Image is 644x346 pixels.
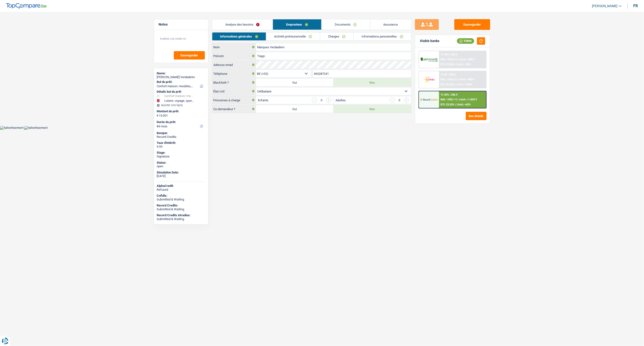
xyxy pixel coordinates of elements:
div: Submitted & Waiting [157,217,205,221]
div: Record Credits Atradius: [157,213,205,217]
h5: Notes [159,22,203,27]
label: Nom [212,43,256,51]
span: Limit: >800 € [459,78,475,81]
div: Banque: [157,131,205,135]
button: Sauvegarder [174,51,205,59]
div: Stage: [157,151,205,155]
div: 11.99% | 260 € [441,53,458,56]
label: Téléphone [212,70,256,77]
span: / [458,78,458,81]
span: Limit: <50% [457,63,471,66]
div: Record Credits: [157,204,205,207]
div: Record Credits [157,135,205,139]
label: But du prêt: [157,80,204,84]
span: DTI: 25.28% [441,63,454,66]
div: Ajouter une ligne [157,103,205,107]
a: Assurance [370,19,411,30]
span: Limit: >1.033 € [459,98,477,101]
label: Prénom [212,52,256,60]
span: DTI: 23.25% [441,103,454,106]
button: Sauvegarder [454,19,490,30]
span: / [455,63,456,66]
div: Cofidis: [157,194,205,198]
div: [PERSON_NAME] Verdadeiro [157,75,205,79]
img: Cofidis [420,75,438,84]
label: Enfants [258,99,268,102]
span: / [455,83,456,86]
span: / [458,98,458,101]
label: Durée du prêt: [157,120,204,124]
span: / [455,103,456,106]
a: Activité professionnelle [266,32,320,40]
span: NAI: 1 654,2 € [441,58,457,61]
a: Informations générales [212,32,266,40]
div: open [157,164,205,168]
span: DTI: 25.26% [441,83,454,86]
img: TopCompare Logo [6,3,47,9]
span: / [458,58,458,61]
a: [PERSON_NAME] [588,2,622,10]
img: Record Credits [420,95,438,104]
div: 11.9% | 259 € [441,73,456,76]
span: Sauvegarder [181,54,198,57]
div: Name: [157,71,205,75]
button: See details [466,112,487,120]
label: Montant du prêt: [157,109,204,113]
span: [PERSON_NAME] [592,4,618,8]
span: NAI: 1 835,1 € [441,98,457,101]
div: fr [633,4,638,8]
div: 0 [397,99,402,102]
div: Simulation Date: [157,171,205,174]
div: Détails but du prêt [157,90,205,94]
label: Oui [256,105,334,113]
a: Informations personnelles [354,32,411,40]
div: Viable [457,38,474,43]
div: Submitted & Waiting [157,207,205,211]
span: € [157,114,159,118]
div: 11.45% | 256 € [441,93,458,96]
img: Advertisement [24,126,48,130]
label: Non [334,105,411,113]
div: 9.95 [157,145,205,149]
img: AlphaCredit [420,57,438,62]
label: Oui [256,79,334,86]
a: Emprunteur [273,19,321,30]
a: Charges [320,32,353,40]
input: 401020304 [313,70,411,77]
div: Viable banks [420,39,440,43]
span: Limit: <100% [457,83,472,86]
a: Documents [322,19,370,30]
label: Co-demandeur ? [212,105,256,113]
a: Analyse des besoins [212,19,273,30]
div: Submitted & Waiting [157,198,205,201]
span: Limit: <65% [457,103,471,106]
label: État civil [212,87,256,95]
div: 0 [319,99,324,102]
div: Signature [157,155,205,158]
label: Non [334,79,411,86]
label: Adresse email [212,61,256,69]
div: Refused [157,188,205,192]
div: Status: [157,161,205,165]
label: Blacklisté ? [212,79,256,86]
div: [DATE] [157,174,205,178]
div: Taux d'intérêt: [157,141,205,145]
span: Limit: >850 € [459,58,475,61]
span: NAI: 1 654,8 € [441,78,457,81]
label: Adultes [335,99,346,102]
label: Personnes à charge [212,96,256,104]
div: AlphaCredit: [157,184,205,188]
